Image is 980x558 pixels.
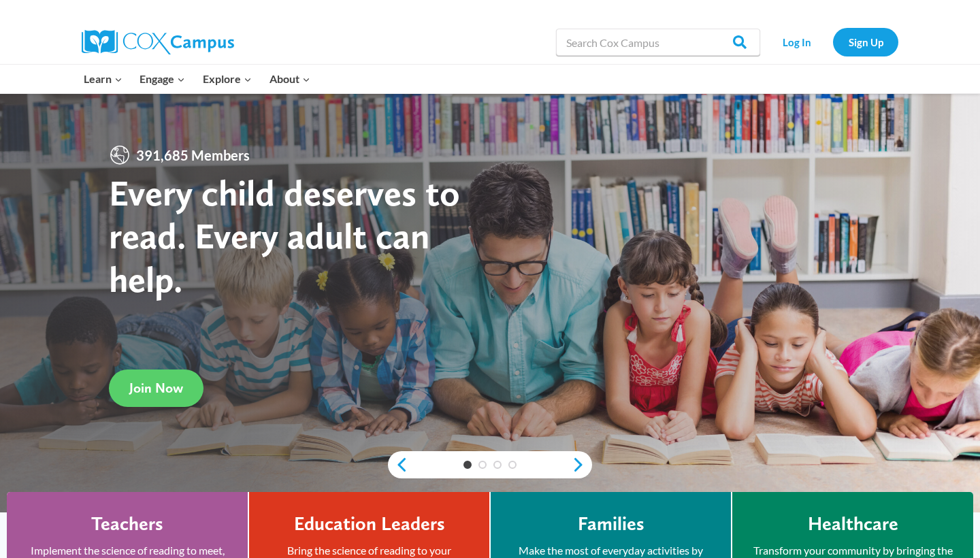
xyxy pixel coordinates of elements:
input: Search Cox Campus [556,29,760,56]
h4: Teachers [91,512,163,536]
span: Engage [140,70,185,88]
span: Join Now [129,380,183,396]
span: About [269,70,310,88]
a: Sign Up [833,28,898,56]
nav: Secondary Navigation [767,28,898,56]
a: 2 [478,461,487,469]
a: 3 [493,461,502,469]
h4: Education Leaders [294,512,445,536]
a: Log In [767,28,826,56]
a: Join Now [109,370,203,407]
a: next [572,457,592,473]
a: previous [388,457,408,473]
img: Cox Campus [82,30,234,54]
strong: Every child deserves to read. Every adult can help. [109,171,460,301]
span: Explore [203,70,252,88]
div: content slider buttons [388,451,592,478]
a: 1 [463,461,472,469]
span: 391,685 Members [131,144,255,166]
nav: Primary Navigation [75,65,318,93]
h4: Families [578,512,644,536]
span: Learn [84,70,122,88]
h4: Healthcare [808,512,898,536]
a: 4 [508,461,517,469]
